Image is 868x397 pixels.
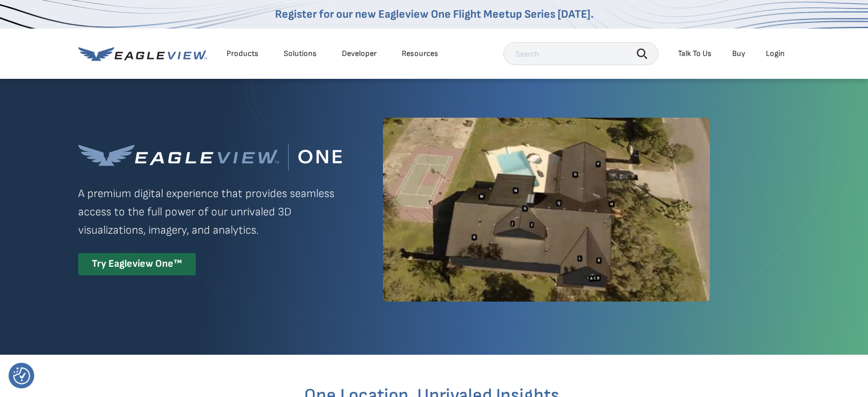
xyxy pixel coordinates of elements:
[78,144,342,171] img: Eagleview One™
[78,253,196,275] div: Try Eagleview One™
[766,49,785,59] div: Login
[227,49,259,59] div: Products
[678,49,712,59] div: Talk To Us
[78,185,342,239] p: A premium digital experience that provides seamless access to the full power of our unrivaled 3D ...
[13,367,30,384] img: Revisit consent button
[13,367,30,384] button: Consent Preferences
[732,49,745,59] a: Buy
[284,49,317,59] div: Solutions
[503,42,659,65] input: Search
[342,49,377,59] a: Developer
[402,49,438,59] div: Resources
[275,7,594,21] a: Register for our new Eagleview One Flight Meetup Series [DATE].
